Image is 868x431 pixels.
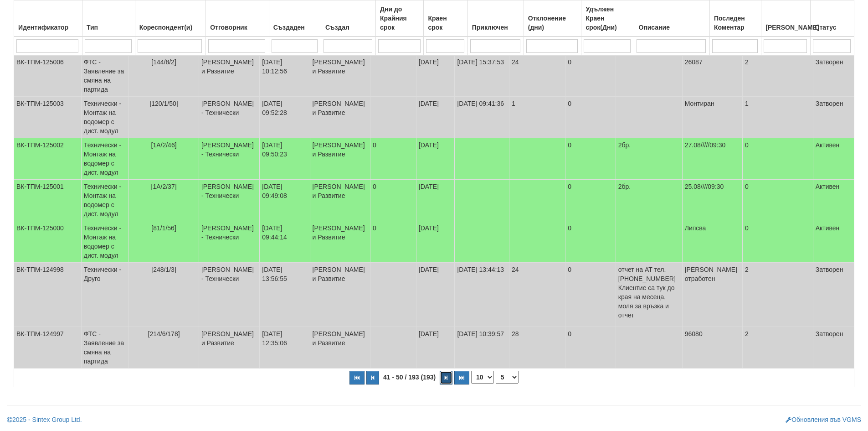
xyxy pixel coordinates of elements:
td: [PERSON_NAME] и Развитие [310,138,370,180]
th: Тип: No sort applied, activate to apply an ascending sort [82,0,135,37]
th: Идентификатор: No sort applied, activate to apply an ascending sort [14,0,82,37]
button: Следваща страница [440,371,452,384]
th: Удължен Краен срок(Дни): No sort applied, activate to apply an ascending sort [581,0,634,37]
td: [DATE] 15:37:53 [455,55,509,97]
span: [144/8/2] [151,58,176,66]
td: [DATE] [416,138,455,180]
p: отчет на АТ тел.[PHONE_NUMBER] Клиентие са тук до края на месеца, моля за връзка и отчет [618,265,680,320]
th: Създаден: No sort applied, activate to apply an ascending sort [269,0,321,37]
td: [PERSON_NAME] - Технически [199,263,259,327]
td: [DATE] 09:52:28 [260,97,310,138]
td: [DATE] 10:12:56 [260,55,310,97]
td: [DATE] 09:49:08 [260,180,310,221]
td: ВК-ТПМ-125002 [14,138,82,180]
td: [DATE] [416,180,455,221]
button: Последна страница [454,371,469,384]
td: 28 [509,327,565,369]
button: Предишна страница [366,371,379,384]
td: Активен [813,138,854,180]
td: [DATE] [416,97,455,138]
div: Статус [813,21,852,34]
th: Брой Файлове: No sort applied, activate to apply an ascending sort [761,0,811,37]
div: Приключен [470,21,521,34]
div: Кореспондент(и) [138,21,203,34]
td: [DATE] 09:44:14 [260,221,310,263]
td: 2 [743,263,813,327]
th: Краен срок: No sort applied, activate to apply an ascending sort [424,0,467,37]
span: 0 [373,224,376,232]
a: 2025 - Sintex Group Ltd. [7,416,82,423]
a: Обновления във VGMS [786,416,861,423]
td: [PERSON_NAME] и Развитие [310,55,370,97]
td: Технически - Монтаж на водомер с дист. модул [81,138,128,180]
span: 96080 [685,330,703,338]
td: [DATE] 09:41:36 [455,97,509,138]
td: 0 [743,221,813,263]
select: Страница номер [496,371,519,384]
td: 1 [509,97,565,138]
td: [DATE] [416,55,455,97]
td: 0 [565,180,616,221]
td: ВК-ТПМ-124997 [14,327,82,369]
td: ВК-ТПМ-125000 [14,221,82,263]
td: [PERSON_NAME] и Развитие [310,327,370,369]
td: 0 [743,138,813,180]
td: [PERSON_NAME] и Развитие [199,55,259,97]
td: [PERSON_NAME] - Технически [199,97,259,138]
span: 27.08/////09:30 [685,141,726,149]
span: 0 [373,141,376,149]
span: Липсва [685,224,706,232]
td: Затворен [813,263,854,327]
td: 2 [743,327,813,369]
div: Последен Коментар [712,12,759,34]
th: Кореспондент(и): No sort applied, activate to apply an ascending sort [135,0,205,37]
div: [PERSON_NAME] [764,21,808,34]
td: Затворен [813,97,854,138]
td: [DATE] [416,327,455,369]
span: [1А/2/37] [151,183,177,190]
td: [DATE] [416,221,455,263]
th: Отклонение (дни): No sort applied, activate to apply an ascending sort [524,0,581,37]
td: [PERSON_NAME] - Технически [199,221,259,263]
div: Създаден [272,21,318,34]
td: ВК-ТПМ-124998 [14,263,82,327]
td: ВК-ТПМ-125001 [14,180,82,221]
td: [PERSON_NAME] и Развитие [310,221,370,263]
th: Описание: No sort applied, activate to apply an ascending sort [634,0,710,37]
td: ВК-ТПМ-125003 [14,97,82,138]
td: 0 [565,55,616,97]
th: Приключен: No sort applied, activate to apply an ascending sort [467,0,524,37]
td: [DATE] 13:56:55 [260,263,310,327]
select: Брой редове на страница [471,371,494,384]
span: [81/1/56] [151,224,176,232]
td: [PERSON_NAME] и Развитие [310,97,370,138]
span: 0 [373,183,376,190]
td: 2 [743,55,813,97]
th: Последен Коментар: No sort applied, activate to apply an ascending sort [709,0,761,37]
div: Тип [85,21,133,34]
td: [PERSON_NAME] и Развитие [199,327,259,369]
span: 41 - 50 / 193 (193) [381,374,438,381]
td: [PERSON_NAME] и Развитие [310,180,370,221]
td: [DATE] 12:35:06 [260,327,310,369]
td: 0 [743,180,813,221]
td: ВК-ТПМ-125006 [14,55,82,97]
td: Технически - Друго [81,263,128,327]
span: [248/1/3] [151,266,176,273]
td: [DATE] 13:44:13 [455,263,509,327]
td: [PERSON_NAME] - Технически [199,138,259,180]
span: Монтиран [685,100,714,107]
td: ФТС - Заявление за смяна на партида [81,327,128,369]
p: 2бр. [618,182,680,191]
div: Дни до Крайния срок [378,3,421,34]
td: [PERSON_NAME] - Технически [199,180,259,221]
div: Краен срок [426,12,465,34]
p: 2бр. [618,140,680,150]
span: 26087 [685,58,703,66]
td: 0 [565,97,616,138]
td: Технически - Монтаж на водомер с дист. модул [81,180,128,221]
th: Създал: No sort applied, activate to apply an ascending sort [321,0,376,37]
span: [214/6/178] [148,330,180,338]
td: Технически - Монтаж на водомер с дист. модул [81,221,128,263]
div: Описание [637,21,707,34]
